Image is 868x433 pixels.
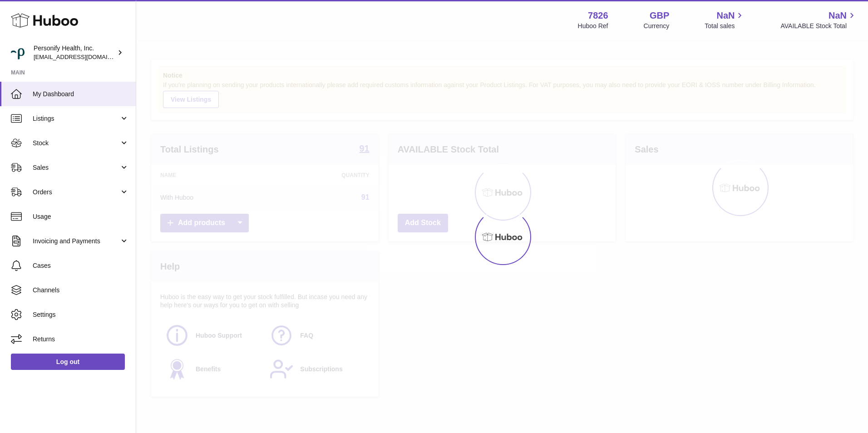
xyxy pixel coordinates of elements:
[650,10,669,22] strong: GBP
[716,10,735,22] span: NaN
[829,10,847,22] span: NaN
[780,22,857,30] span: AVAILABLE Stock Total
[33,139,119,148] span: Stock
[588,10,608,22] strong: 7826
[11,46,25,59] img: internalAdmin-7826@internal.huboo.com
[33,335,129,344] span: Returns
[644,22,670,30] div: Currency
[33,90,129,98] span: My Dashboard
[33,163,119,172] span: Sales
[33,286,129,295] span: Channels
[34,53,133,60] span: [EMAIL_ADDRESS][DOMAIN_NAME]
[33,310,129,319] span: Settings
[11,354,125,370] a: Log out
[780,10,857,30] a: NaN AVAILABLE Stock Total
[705,10,745,30] a: NaN Total sales
[578,22,608,30] div: Huboo Ref
[34,44,115,61] div: Personify Health, Inc.
[33,212,129,221] span: Usage
[705,22,745,30] span: Total sales
[33,237,119,246] span: Invoicing and Payments
[33,261,129,270] span: Cases
[33,188,119,197] span: Orders
[33,114,119,123] span: Listings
